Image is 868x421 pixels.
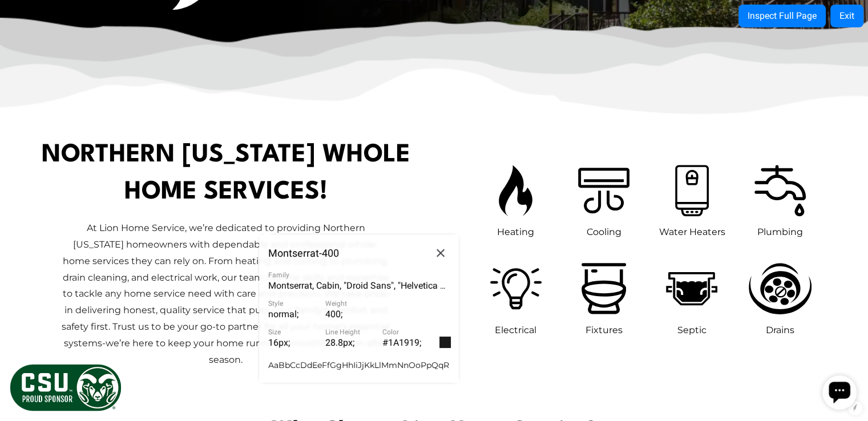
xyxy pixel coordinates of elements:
[572,159,635,240] a: Cooling
[766,325,794,335] span: Drains
[839,11,854,21] div: Exit
[749,159,812,240] a: Plumbing
[268,337,290,348] span: 16px ;
[9,363,123,412] img: CSU Sponsor Badge
[659,226,725,237] span: Water Heaters
[325,337,354,348] span: 28.8px ;
[677,325,706,335] span: Septic
[268,272,450,278] span: Family
[268,248,339,258] span: Montserrat - 400
[738,5,826,27] button: Inspect Full Page
[268,309,298,319] span: normal ;
[325,329,382,335] span: Line Height
[382,337,421,348] span: #1A1919 ;
[576,257,632,338] a: Fixtures
[743,257,817,338] a: Drains
[268,280,508,291] span: Montserrat, Cabin, "Droid Sans", "Helvetica Neue", sans-serif ;
[41,137,411,211] h1: Northern [US_STATE] Whole Home Services!
[382,329,439,335] span: Color
[748,11,817,21] div: Inspect Full Page
[268,357,450,374] div: AaBbCcDdEeFfGgHhIiJjKkLlMmNnOoPpQqRrSsTtUuVvWwXxYyZz
[485,257,547,338] a: Electrical
[497,226,534,237] span: Heating
[587,226,621,237] span: Cooling
[586,325,623,335] span: Fixtures
[757,226,803,237] span: Plumbing
[268,300,325,307] span: Style
[659,159,725,240] a: Water Heaters
[325,309,342,319] span: 400 ;
[325,300,382,307] span: Weight
[660,257,723,338] a: Septic
[62,220,390,368] p: At Lion Home Service, we’re dedicated to providing Northern [US_STATE] homeowners with dependable...
[5,5,39,39] div: Open chat widget
[268,329,325,335] span: Size
[493,159,538,240] a: Heating
[495,325,536,335] span: Electrical
[830,5,863,27] button: Exit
